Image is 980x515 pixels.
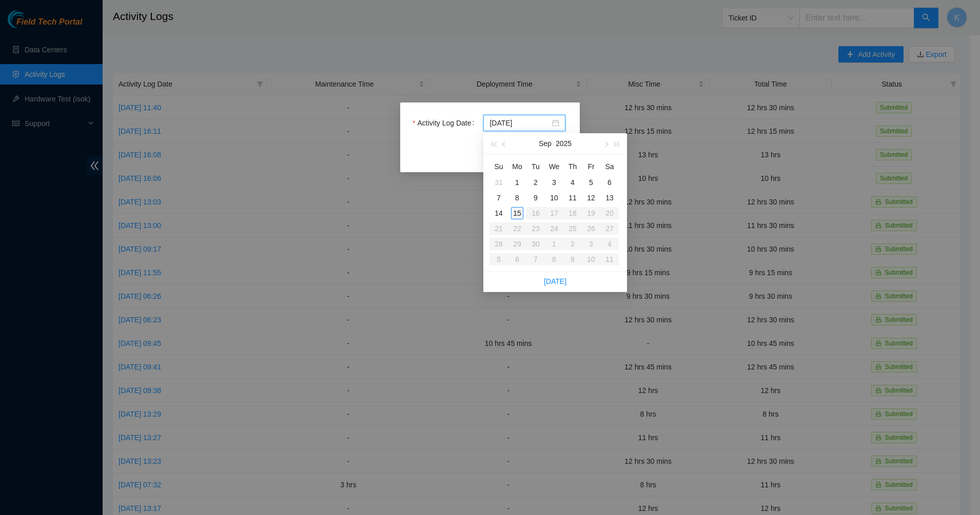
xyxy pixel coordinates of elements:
[526,158,545,175] th: Tu
[511,207,523,219] div: 15
[563,158,582,175] th: Th
[508,190,526,205] td: 2025-09-08
[493,207,505,219] div: 14
[582,158,600,175] th: Fr
[489,117,550,129] input: Activity Log Date
[539,133,552,154] button: Sep
[545,158,563,175] th: We
[508,205,526,221] td: 2025-09-15
[603,176,616,189] div: 6
[545,175,563,190] td: 2025-09-03
[563,190,582,205] td: 2025-09-11
[603,192,616,204] div: 13
[582,175,600,190] td: 2025-09-05
[530,192,542,204] div: 9
[511,176,523,189] div: 1
[511,192,523,204] div: 8
[526,190,545,205] td: 2025-09-09
[489,175,508,190] td: 2025-08-31
[508,158,526,175] th: Mo
[493,192,505,204] div: 7
[585,192,597,204] div: 12
[548,192,560,204] div: 10
[563,175,582,190] td: 2025-09-04
[489,205,508,221] td: 2025-09-14
[526,175,545,190] td: 2025-09-02
[493,176,505,189] div: 31
[489,158,508,175] th: Su
[508,175,526,190] td: 2025-09-01
[413,115,478,131] label: Activity Log Date
[585,176,597,189] div: 5
[600,158,619,175] th: Sa
[530,176,542,189] div: 2
[544,277,566,285] a: [DATE]
[566,192,579,204] div: 11
[600,190,619,205] td: 2025-09-13
[556,133,572,154] button: 2025
[600,175,619,190] td: 2025-09-06
[548,176,560,189] div: 3
[489,190,508,205] td: 2025-09-07
[545,190,563,205] td: 2025-09-10
[566,176,579,189] div: 4
[582,190,600,205] td: 2025-09-12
